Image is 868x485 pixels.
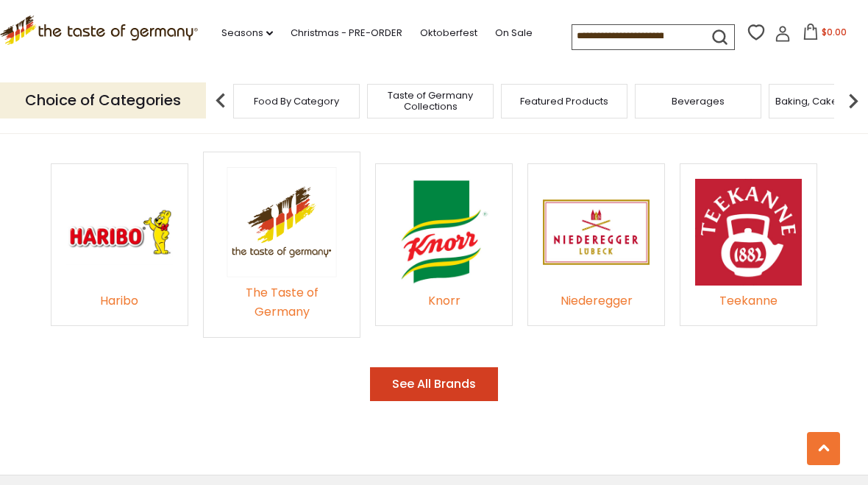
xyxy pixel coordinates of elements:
img: Haribo [66,179,173,286]
a: Seasons [221,25,273,41]
a: Teekanne [695,274,802,311]
a: Christmas - PRE-ORDER [291,25,402,41]
a: The Taste of Germany [218,266,345,322]
div: Haribo [66,291,173,311]
a: Featured Products [520,96,608,107]
a: Taste of Germany Collections [371,90,489,112]
a: Knorr [391,274,497,311]
a: Food By Category [254,96,339,107]
button: $0.00 [794,24,856,46]
div: The Taste of Germany [218,283,345,322]
a: Haribo [66,274,173,311]
a: On Sale [495,25,533,41]
div: Niederegger [543,291,650,311]
a: Beverages [672,96,725,107]
a: Oktoberfest [420,25,477,41]
a: Niederegger [543,274,650,311]
img: Niederegger [543,179,650,286]
div: Knorr [391,291,497,311]
img: Knorr [391,179,497,286]
img: previous arrow [206,86,235,116]
button: See All Brands [370,367,498,402]
img: The Taste of Germany [227,167,337,277]
img: next arrow [839,86,868,116]
span: $0.00 [822,26,847,38]
div: Teekanne [695,291,802,311]
img: Teekanne [695,179,802,286]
